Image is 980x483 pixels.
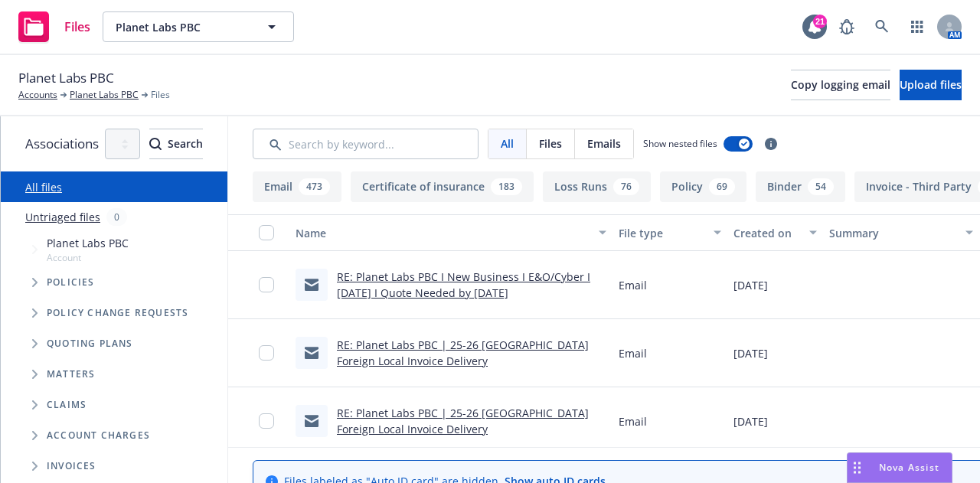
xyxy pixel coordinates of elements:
[660,171,746,202] button: Policy
[539,135,562,152] span: Files
[351,171,534,202] button: Certificate of insurance
[612,214,727,251] button: File type
[491,178,522,195] div: 183
[733,277,768,293] span: [DATE]
[619,413,647,429] span: Email
[47,308,188,318] span: Policy change requests
[613,178,639,195] div: 76
[259,225,274,240] input: Select all
[756,171,845,202] button: Binder
[808,178,834,195] div: 54
[116,19,248,35] span: Planet Labs PBC
[103,11,294,42] button: Planet Labs PBC
[259,345,274,361] input: Toggle Row Selected
[848,453,867,482] div: Drag to move
[47,370,95,379] span: Matters
[253,171,341,202] button: Email
[47,462,96,471] span: Invoices
[727,214,823,251] button: Created on
[733,345,768,361] span: [DATE]
[902,11,933,42] a: Switch app
[47,400,87,410] span: Claims
[709,178,735,195] div: 69
[337,269,590,300] a: RE: Planet Labs PBC I New Business I E&O/Cyber I [DATE] I Quote Needed by [DATE]
[18,68,114,88] span: Planet Labs PBC
[259,277,274,292] input: Toggle Row Selected
[47,339,133,348] span: Quoting plans
[823,214,979,251] button: Summary
[900,70,962,100] button: Upload files
[149,129,203,159] button: SearchSearch
[47,235,129,251] span: Planet Labs PBC
[643,137,717,150] span: Show nested files
[587,135,621,152] span: Emails
[543,171,651,202] button: Loss Runs
[299,178,330,195] div: 473
[791,70,890,100] button: Copy logging email
[813,15,827,28] div: 21
[1,232,227,481] div: Tree Example
[733,413,768,429] span: [DATE]
[149,138,162,150] svg: Search
[847,452,952,483] button: Nova Assist
[47,431,150,440] span: Account charges
[791,77,890,92] span: Copy logging email
[829,225,956,241] div: Summary
[619,345,647,361] span: Email
[149,129,203,158] div: Search
[70,88,139,102] a: Planet Labs PBC
[253,129,479,159] input: Search by keyword...
[25,180,62,194] a: All files
[619,277,647,293] span: Email
[106,208,127,226] div: 0
[619,225,704,241] div: File type
[900,77,962,92] span: Upload files
[12,5,96,48] a: Files
[47,251,129,264] span: Account
[337,338,589,368] a: RE: Planet Labs PBC | 25-26 [GEOGRAPHIC_DATA] Foreign Local Invoice Delivery
[25,209,100,225] a: Untriaged files
[501,135,514,152] span: All
[733,225,800,241] div: Created on
[296,225,590,241] div: Name
[867,11,897,42] a: Search
[337,406,589,436] a: RE: Planet Labs PBC | 25-26 [GEOGRAPHIC_DATA] Foreign Local Invoice Delivery
[64,21,90,33] span: Files
[47,278,95,287] span: Policies
[151,88,170,102] span: Files
[831,11,862,42] a: Report a Bug
[259,413,274,429] input: Toggle Row Selected
[18,88,57,102] a: Accounts
[879,461,939,474] span: Nova Assist
[25,134,99,154] span: Associations
[289,214,612,251] button: Name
